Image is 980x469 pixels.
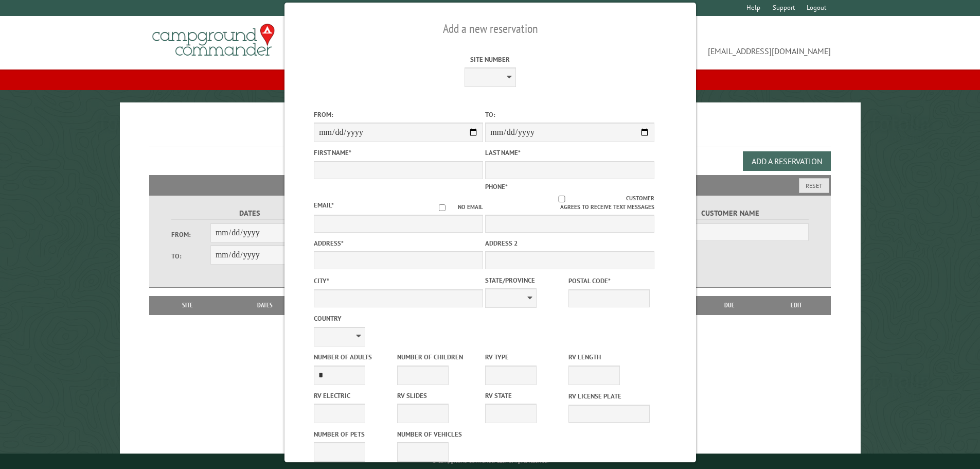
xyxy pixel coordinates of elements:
[314,391,395,401] label: RV Electric
[485,238,654,248] label: Address 2
[405,55,575,64] label: Site Number
[485,182,508,191] label: Phone
[149,175,831,195] h2: Filters
[221,296,309,315] th: Dates
[314,276,483,286] label: City
[314,19,667,39] h2: Add a new reservation
[314,201,334,210] label: Email
[568,276,650,286] label: Postal Code
[697,296,762,315] th: Due
[314,110,483,119] label: From:
[568,352,650,362] label: RV Length
[426,203,483,212] label: No email
[432,458,548,464] small: © Campground Commander LLC. All rights reserved.
[762,296,831,315] th: Edit
[314,352,395,362] label: Number of Adults
[568,391,650,401] label: RV License Plate
[743,151,831,171] button: Add a Reservation
[314,238,483,248] label: Address
[149,119,831,147] h1: Reservations
[485,391,566,401] label: RV State
[314,429,395,439] label: Number of Pets
[154,296,221,315] th: Site
[314,314,483,323] label: Country
[397,429,478,439] label: Number of Vehicles
[171,251,210,261] label: To:
[652,207,809,219] label: Customer Name
[426,204,458,211] input: No email
[171,207,328,219] label: Dates
[485,148,654,158] label: Last Name
[149,20,278,60] img: Campground Commander
[497,196,626,202] input: Customer agrees to receive text messages
[485,352,566,362] label: RV Type
[171,230,210,239] label: From:
[485,194,654,212] label: Customer agrees to receive text messages
[799,178,829,193] button: Reset
[397,352,478,362] label: Number of Children
[485,110,654,119] label: To:
[397,391,478,401] label: RV Slides
[314,148,483,158] label: First Name
[485,275,566,285] label: State/Province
